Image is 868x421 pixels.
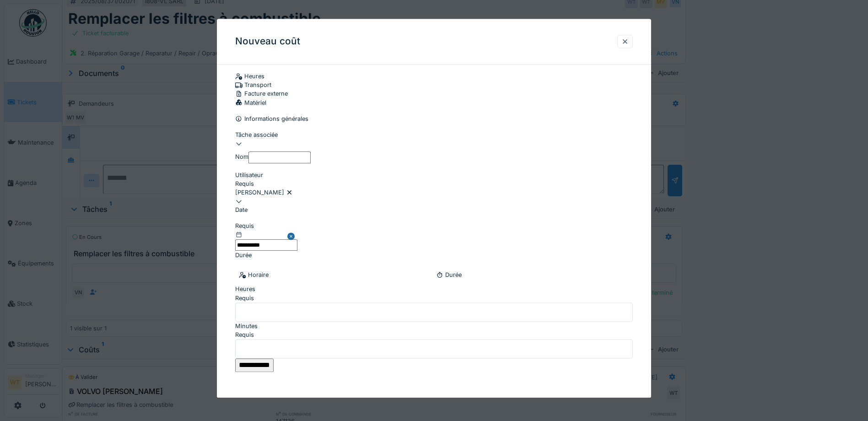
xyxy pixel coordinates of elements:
div: Facture externe [235,90,633,98]
div: Requis [235,222,297,231]
div: Horaire [239,271,432,280]
label: Date [235,206,248,215]
label: Utilisateur [235,171,263,179]
button: Close [287,222,297,251]
div: Requis [235,179,633,188]
div: Durée [436,271,629,280]
label: Durée [235,251,252,259]
div: Transport [235,81,633,90]
label: Tâche associée [235,130,278,139]
label: Heures [235,285,255,294]
div: Matériel [235,98,633,107]
div: Requis [235,330,633,339]
label: Minutes [235,322,258,330]
label: Nom [235,153,248,162]
div: Informations générales [235,114,633,123]
div: [PERSON_NAME] [235,188,633,197]
div: Requis [235,294,633,302]
div: Heures [235,72,633,81]
h3: Nouveau coût [235,36,300,47]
